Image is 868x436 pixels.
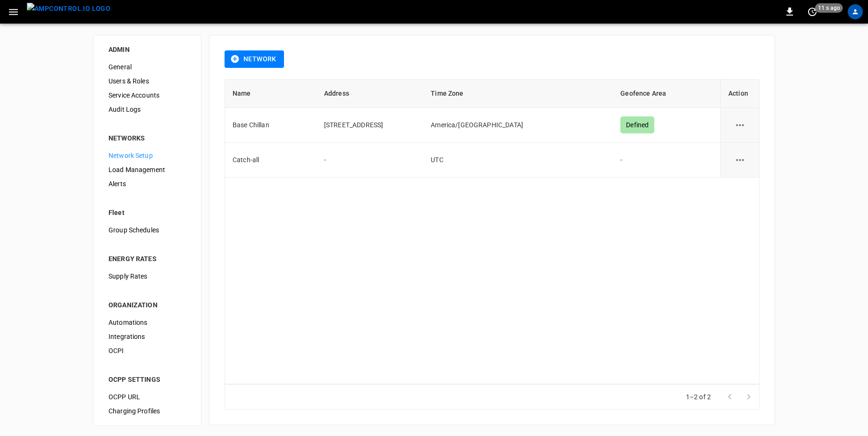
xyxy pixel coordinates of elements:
[225,143,317,178] td: Catch-all
[101,148,193,163] div: Network Setup
[101,329,193,344] div: Integrations
[108,105,186,115] span: Audit Logs
[108,254,186,263] div: ENERGY RATES
[101,315,193,329] div: Automations
[108,225,186,235] span: Group Schedules
[423,80,613,108] th: Time Zone
[317,143,423,178] td: -
[108,375,186,384] div: OCPP SETTINGS
[317,108,423,143] td: [STREET_ADDRESS]
[108,90,186,100] span: Service Accounts
[108,271,186,281] span: Supply Rates
[225,108,317,143] td: Base Chillan
[101,102,193,116] div: Audit Logs
[108,165,186,175] span: Load Management
[108,318,186,328] span: Automations
[108,208,186,217] div: Fleet
[108,179,186,189] span: Alerts
[728,148,751,172] button: network options
[108,346,186,356] span: OCPI
[101,60,193,74] div: General
[101,177,193,191] div: Alerts
[101,404,193,418] div: Charging Profiles
[225,80,759,178] table: networks-table
[620,116,654,133] div: Defined
[101,163,193,177] div: Load Management
[108,332,186,342] span: Integrations
[848,4,863,19] div: profile-icon
[225,50,284,68] button: Network
[805,4,820,19] button: set refresh interval
[686,392,711,402] p: 1–2 of 2
[108,45,186,54] div: ADMIN
[108,133,186,143] div: NETWORKS
[108,392,186,402] span: OCPP URL
[108,76,186,86] span: Users & Roles
[101,344,193,358] div: OCPI
[101,390,193,404] div: OCPP URL
[225,80,317,108] th: Name
[27,3,110,15] img: ampcontrol.io logo
[423,143,613,178] td: UTC
[101,74,193,88] div: Users & Roles
[620,155,713,165] div: -
[108,300,186,310] div: ORGANIZATION
[423,108,613,143] td: America/[GEOGRAPHIC_DATA]
[108,62,186,72] span: General
[108,406,186,416] span: Charging Profiles
[108,151,186,161] span: Network Setup
[101,223,193,237] div: Group Schedules
[101,88,193,102] div: Service Accounts
[720,80,759,108] th: Action
[101,269,193,283] div: Supply Rates
[815,3,843,13] span: 11 s ago
[613,80,720,108] th: Geofence Area
[317,80,423,108] th: Address
[728,114,751,137] button: network options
